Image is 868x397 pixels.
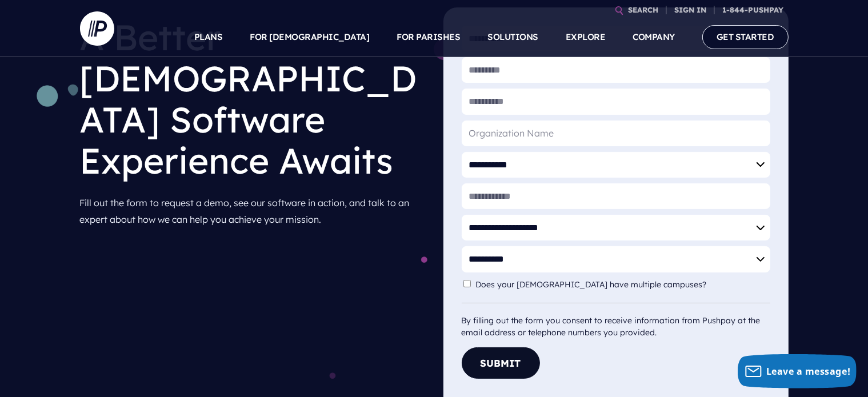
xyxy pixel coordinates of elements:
button: Leave a message! [738,354,857,388]
a: FOR PARISHES [397,17,461,57]
a: PLANS [194,17,223,57]
a: SOLUTIONS [488,17,539,57]
a: EXPLORE [566,17,606,57]
a: FOR [DEMOGRAPHIC_DATA] [250,17,370,57]
a: GET STARTED [702,25,789,49]
button: Submit [462,347,540,379]
p: Fill out the form to request a demo, see our software in action, and talk to an expert about how ... [80,190,425,232]
a: COMPANY [633,17,675,57]
h1: A Better [DEMOGRAPHIC_DATA] Software Experience Awaits [80,7,425,190]
label: Does your [DEMOGRAPHIC_DATA] have multiple campuses? [475,280,712,290]
span: Leave a message! [766,365,851,378]
div: By filling out the form you consent to receive information from Pushpay at the email address or t... [462,303,770,339]
input: Organization Name [462,121,770,146]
